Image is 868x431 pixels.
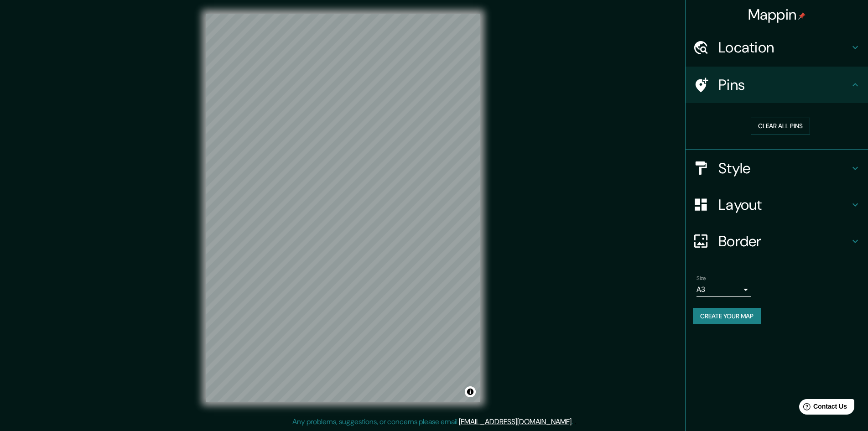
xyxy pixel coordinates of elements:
h4: Pins [718,76,850,94]
h4: Mappin [748,5,806,24]
div: Pins [686,67,868,103]
h4: Location [718,38,850,57]
label: Size [696,274,706,282]
div: . [573,416,574,427]
button: Toggle attribution [465,386,476,397]
iframe: Help widget launcher [787,395,858,421]
div: Location [686,29,868,66]
h4: Border [718,232,850,250]
h4: Layout [718,196,850,214]
div: Border [686,223,868,260]
div: . [574,416,576,427]
div: A3 [696,282,751,297]
button: Create your map [693,308,761,325]
div: Style [686,150,868,187]
p: Any problems, suggestions, or concerns please email . [292,416,573,427]
canvas: Map [206,14,480,402]
h4: Style [718,159,850,177]
div: Layout [686,187,868,223]
a: [EMAIL_ADDRESS][DOMAIN_NAME] [459,417,572,426]
button: Clear all pins [751,118,810,135]
img: pin-icon.png [798,12,806,20]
